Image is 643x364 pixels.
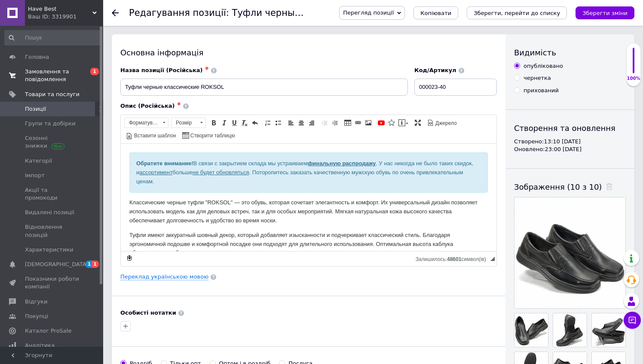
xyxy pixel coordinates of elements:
span: 1 [90,68,99,75]
span: Сезонні знижки [25,134,80,150]
div: Повернутися назад [112,9,119,16]
u: не будет обновляться [72,25,129,32]
a: Вставити повідомлення [397,118,410,127]
span: 48601 [447,256,461,262]
span: Джерело [434,120,457,127]
button: Зберегти зміни [576,6,634,19]
span: ✱ [177,101,181,107]
span: ✱ [205,66,209,71]
span: Замовлення та повідомлення [25,68,80,83]
a: Видалити форматування [240,118,249,127]
a: Вставити іконку [387,118,396,127]
span: Позиції [25,105,46,113]
div: Кiлькiсть символiв [416,254,490,262]
a: Курсив (⌘+I) [219,118,229,127]
a: Збільшити відступ [330,118,340,127]
a: Вставити шаблон [125,130,178,140]
span: Розмір [171,118,197,127]
span: Групи та добірки [25,120,76,127]
div: Ваш ID: 3319901 [28,13,103,21]
span: Показники роботи компанії [25,275,80,291]
span: 1 [86,261,92,268]
span: Каталог ProSale [25,327,71,335]
div: чернетка [524,74,551,82]
div: опубліковано [524,62,563,70]
input: Пошук [4,30,101,45]
h1: Редагування позиції: Туфли черные классические ROKSOL [129,8,408,18]
span: Код/Артикул [414,67,456,73]
div: Створення та оновлення [514,123,626,133]
a: Форматування [124,118,168,128]
span: Покупці [25,312,48,320]
a: По правому краю [307,118,316,127]
p: Туфли имеют аккуратный шовный декор, который добавляет изысканности и подчеркивает классический с... [9,87,367,114]
a: Переклад українською мовою [120,273,208,280]
span: Створити таблицю [189,132,235,140]
span: Опис (Російська) [120,103,175,109]
div: Оновлено: 23:00 [DATE] [514,146,626,153]
a: Повернути (⌘+Z) [250,118,260,127]
a: Вставити/Редагувати посилання (⌘+L) [353,118,363,127]
button: Копіювати [413,6,458,19]
span: Форматування [125,118,160,127]
span: Назва позиції (Російська) [120,67,203,73]
span: Головна [25,53,49,61]
a: Таблиця [343,118,352,127]
a: Створити таблицю [181,130,236,140]
a: Максимізувати [413,118,423,127]
div: Створено: 13:10 [DATE] [514,138,626,146]
div: Основна інформація [120,47,497,58]
span: Вставити шаблон [133,132,176,140]
strong: Обратите внимание! [15,16,73,23]
span: 1 [92,261,99,268]
input: Наприклад, H&M жіноча сукня зелена 38 розмір вечірня максі з блискітками [120,79,408,96]
span: [DEMOGRAPHIC_DATA] [25,261,89,268]
a: По лівому краю [286,118,296,127]
a: По центру [297,118,306,127]
span: Видалені позиції [25,209,74,216]
span: Відгуки [25,298,47,306]
span: Характеристики [25,246,73,254]
b: Особисті нотатки [120,309,176,316]
div: Видимість [514,47,626,58]
p: Классические черные туфли "ROKSOL" — это обувь, которая сочетает элегантность и комфорт. Их униве... [9,55,367,81]
a: Додати відео з YouTube [377,118,386,127]
span: Копіювати [420,10,451,16]
span: Відновлення позицій [25,223,80,239]
i: Зберегти, перейти до списку [474,10,560,16]
div: 100% [627,76,640,82]
a: Джерело [426,118,458,127]
span: Акції та промокоди [25,186,80,202]
span: Have Best [28,5,92,13]
span: Імпорт [25,172,45,179]
a: Зменшити відступ [320,118,329,127]
iframe: Редактор, E96FEC87-F923-4EB9-BD8A-0E7A153D163D [121,144,496,251]
span: Товари та послуги [25,91,80,98]
a: Вставити/видалити нумерований список [263,118,273,127]
button: Чат з покупцем [624,312,641,329]
div: 100% Якість заповнення [626,43,641,86]
a: Підкреслений (⌘+U) [230,118,239,127]
u: финальную распродажу [187,16,255,23]
span: Категорії [25,157,52,165]
a: Жирний (⌘+B) [209,118,218,127]
i: Зберегти зміни [582,10,628,16]
a: Вставити/видалити маркований список [273,118,283,127]
a: Розмір [171,118,206,128]
span: Потягніть для зміни розмірів [490,257,495,261]
div: Зображення (10 з 10) [514,182,626,192]
div: В связи с закрытием склада мы устраиваем . У нас никогда не было таких скидок, и больше . Потороп... [15,15,360,42]
span: Аналітика [25,342,55,349]
span: Перегляд позиції [343,9,394,16]
a: Зображення [364,118,373,127]
button: Зберегти, перейти до списку [467,6,567,19]
div: прихований [524,87,559,94]
u: ассортимент [18,25,52,32]
a: Зробити резервну копію зараз [125,253,134,263]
